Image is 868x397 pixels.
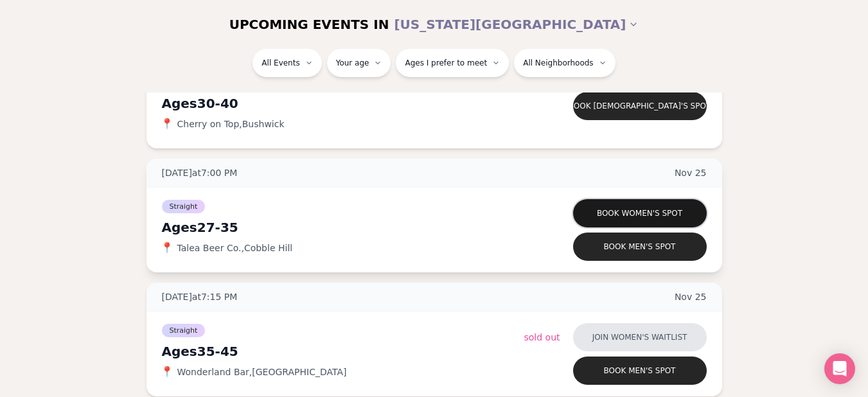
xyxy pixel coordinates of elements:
[162,367,172,377] span: 📍
[162,243,172,253] span: 📍
[162,324,206,337] span: Straight
[824,353,855,384] div: Open Intercom Messenger
[573,233,707,261] button: Book men's spot
[514,49,615,77] button: All Neighborhoods
[675,166,707,179] span: Nov 25
[573,199,707,227] button: Book women's spot
[327,49,391,77] button: Your age
[573,92,707,120] button: Book [DEMOGRAPHIC_DATA]'s spot
[523,58,593,68] span: All Neighborhoods
[162,218,524,236] div: Ages 27-35
[524,332,560,342] span: Sold Out
[162,166,238,179] span: [DATE] at 7:00 PM
[405,58,487,68] span: Ages I prefer to meet
[573,323,707,351] button: Join women's waitlist
[396,49,509,77] button: Ages I prefer to meet
[573,357,707,385] button: Book men's spot
[252,49,321,77] button: All Events
[394,10,639,39] button: [US_STATE][GEOGRAPHIC_DATA]
[162,200,206,213] span: Straight
[162,94,524,112] div: Ages 30-40
[675,290,707,303] span: Nov 25
[162,342,524,360] div: Ages 35-45
[177,242,293,254] span: Talea Beer Co. , Cobble Hill
[177,366,347,378] span: Wonderland Bar , [GEOGRAPHIC_DATA]
[177,118,285,130] span: Cherry on Top , Bushwick
[162,119,172,129] span: 📍
[162,290,238,303] span: [DATE] at 7:15 PM
[336,58,369,68] span: Your age
[229,15,389,33] span: UPCOMING EVENTS IN
[261,58,299,68] span: All Events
